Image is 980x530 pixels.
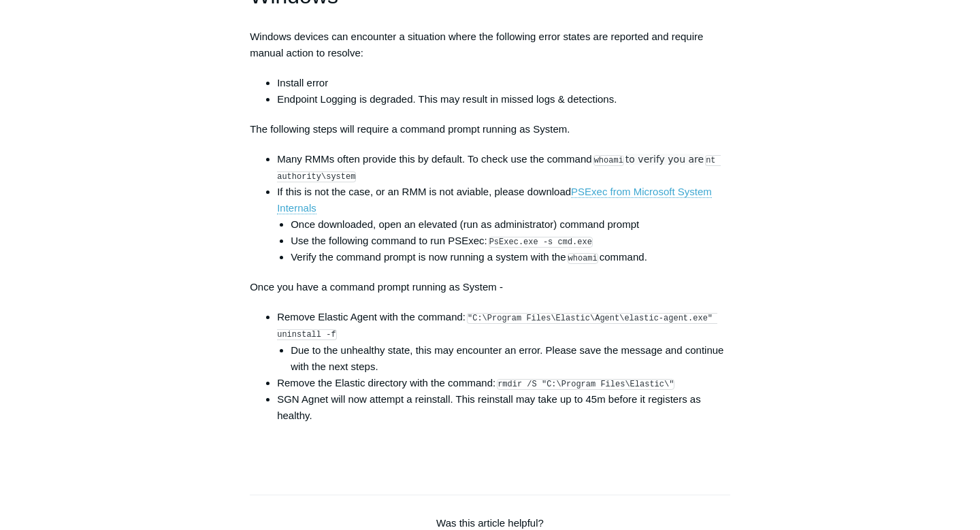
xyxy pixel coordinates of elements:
p: Windows devices can encounter a situation where the following error states are reported and requi... [250,29,730,61]
p: Once you have a command prompt running as System - [250,279,730,295]
li: Remove the Elastic directory with the command: [277,375,730,391]
p: The following steps will require a command prompt running as System. [250,121,730,137]
li: Use the following command to run PSExec: [291,233,730,249]
li: If this is not the case, or an RMM is not aviable, please download [277,184,730,265]
code: whoami [593,155,624,166]
li: Due to the unhealthy state, this may encounter an error. Please save the message and continue wit... [291,342,730,375]
li: Once downloaded, open an elevated (run as administrator) command prompt [291,216,730,233]
li: Remove Elastic Agent with the command: [277,309,730,374]
span: to verify you are [625,154,704,165]
li: Verify the command prompt is now running a system with the command. [291,249,730,265]
span: Was this article helpful? [436,517,544,529]
li: SGN Agnet will now attempt a reinstall. This reinstall may take up to 45m before it registers as ... [277,391,730,424]
li: Install error [277,75,730,91]
code: whoami [568,253,598,264]
code: nt authority\system [277,155,721,182]
code: rmdir /S "C:\Program Files\Elastic\" [497,379,674,390]
li: Many RMMs often provide this by default. To check use the command [277,151,730,184]
code: PsExec.exe -s cmd.exe [489,237,593,248]
code: "C:\Program Files\Elastic\Agent\elastic-agent.exe" uninstall -f [277,313,717,340]
li: Endpoint Logging is degraded. This may result in missed logs & detections. [277,91,730,107]
a: PSExec from Microsoft System Internals [277,186,712,214]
